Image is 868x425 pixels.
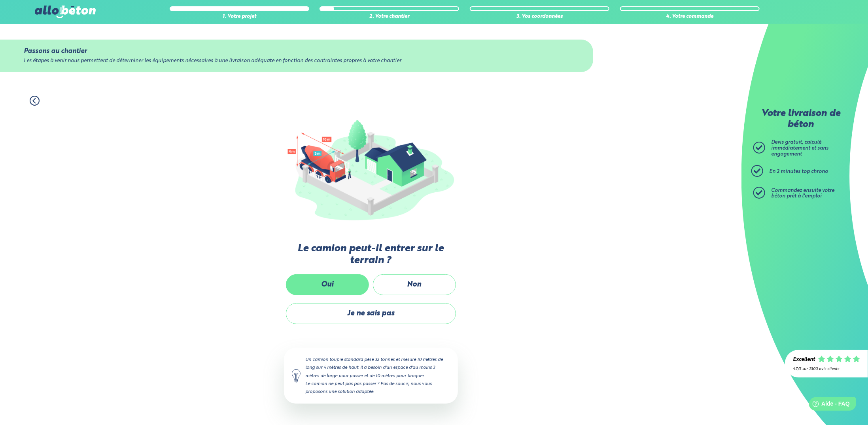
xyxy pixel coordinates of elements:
div: 3. Vos coordonnées [470,14,609,20]
div: 4. Votre commande [620,14,760,20]
span: Commandez ensuite votre béton prêt à l'emploi [771,188,834,199]
iframe: Help widget launcher [798,394,859,416]
div: 4.7/5 sur 2300 avis clients [793,367,860,371]
label: Non [373,274,456,295]
div: Passons au chantier [24,47,569,55]
span: En 2 minutes top chrono [769,169,828,174]
label: Le camion peut-il entrer sur le terrain ? [284,243,458,266]
img: allobéton [35,6,96,18]
label: Oui [286,274,369,295]
p: Votre livraison de béton [755,108,846,130]
div: Les étapes à venir nous permettent de déterminer les équipements nécessaires à une livraison adéq... [24,58,569,64]
div: Excellent [793,357,815,363]
label: Je ne sais pas [286,303,456,324]
div: 2. Votre chantier [320,14,459,20]
div: 1. Votre projet [170,14,309,20]
span: Devis gratuit, calculé immédiatement et sans engagement [771,140,828,156]
div: Un camion toupie standard pèse 32 tonnes et mesure 10 mètres de long sur 4 mètres de haut. Il a b... [284,348,458,404]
